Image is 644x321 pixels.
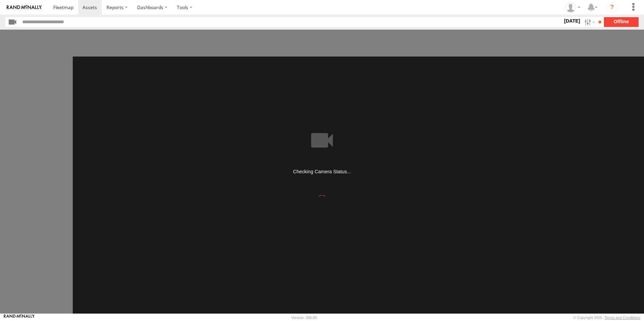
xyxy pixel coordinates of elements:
[607,2,617,13] i: ?
[7,5,42,10] img: rand-logo.svg
[573,316,640,320] div: © Copyright 2025 -
[562,17,581,25] label: [DATE]
[563,2,583,12] div: Jonathan Soto
[605,316,640,320] a: Terms and Conditions
[582,17,596,27] label: Search Filter Options
[291,316,317,320] div: Version: 306.00
[4,314,35,321] a: Visit our Website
